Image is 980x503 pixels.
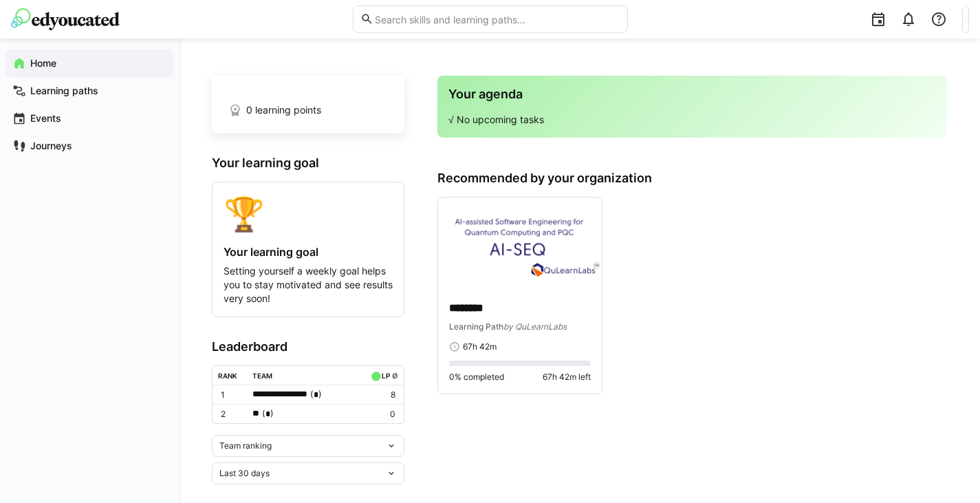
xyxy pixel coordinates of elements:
[382,372,390,380] div: LP
[368,389,395,400] p: 8
[373,13,620,25] input: Search skills and learning paths…
[221,409,241,420] p: 2
[503,321,567,332] span: by QuLearnLabs
[543,372,591,383] span: 67h 42m left
[218,372,237,380] div: Rank
[448,113,936,127] p: √ No upcoming tasks
[449,321,503,332] span: Learning Path
[392,369,398,381] a: ø
[221,389,241,400] p: 1
[219,440,272,451] span: Team ranking
[438,197,602,290] img: image
[246,103,321,117] span: 0 learning points
[219,468,270,479] span: Last 30 days
[437,171,947,186] h3: Recommended by your organization
[212,339,404,354] h3: Leaderboard
[224,264,393,306] p: Setting yourself a weekly goal helps you to stay motivated and see results very soon!
[212,156,404,171] h3: Your learning goal
[310,387,322,402] span: ( )
[262,407,274,421] span: ( )
[448,87,936,102] h3: Your agenda
[224,245,393,259] h4: Your learning goal
[224,193,393,234] div: 🏆
[463,341,497,352] span: 67h 42m
[449,372,504,383] span: 0% completed
[252,372,272,380] div: Team
[368,409,395,420] p: 0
